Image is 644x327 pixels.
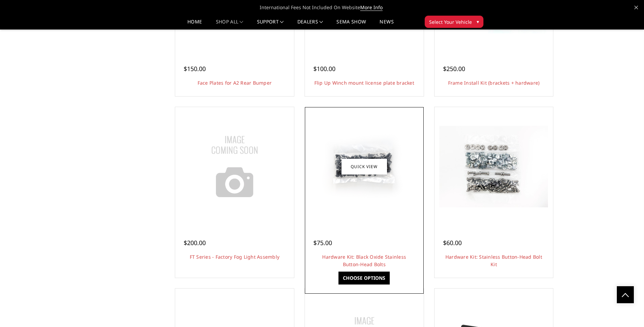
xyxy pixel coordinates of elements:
[429,18,472,25] span: Select Your Vehicle
[477,18,479,25] span: ▾
[448,80,540,86] a: Frame Install Kit (brackets + hardware)
[314,80,414,86] a: Flip Up Winch mount license plate bracket
[380,19,393,29] a: News
[198,80,272,86] a: Face Plates for A2 Rear Bumper
[425,16,483,28] button: Select Your Vehicle
[190,254,280,260] a: FT Series - Factory Fog Light Assembly
[360,4,383,11] a: More Info
[336,19,366,29] a: SEMA Show
[297,19,323,29] a: Dealers
[338,272,390,285] a: Choose Options
[445,254,542,268] a: Hardware Kit: Stainless Button-Head Bolt Kit
[617,286,634,303] a: Click to Top
[443,65,465,73] span: $250.00
[187,19,202,29] a: Home
[436,109,552,224] a: A2 Front A2L Front
[216,19,243,29] a: shop all
[342,158,387,174] a: Quick view
[184,239,206,247] span: $200.00
[257,19,284,29] a: Support
[78,1,567,14] span: International Fees Not Included On Website
[322,254,406,268] a: Hardware Kit: Black Oxide Stainless Button-Head Bolts
[184,65,206,73] span: $150.00
[310,126,419,207] img: Hardware Kit: Black Oxide Stainless Button-Head Bolts
[443,239,462,247] span: $60.00
[313,65,335,73] span: $100.00
[307,109,422,224] a: Hardware Kit: Black Oxide Stainless Button-Head Bolts
[313,239,332,247] span: $75.00
[610,294,644,327] iframe: Chat Widget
